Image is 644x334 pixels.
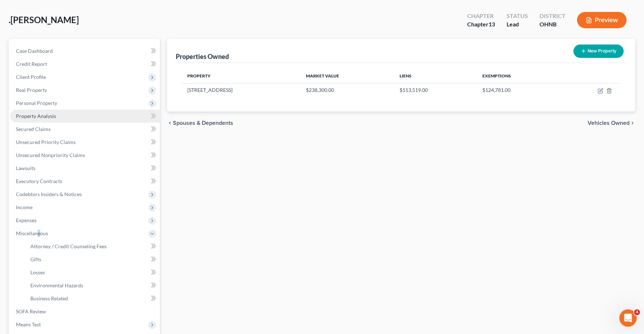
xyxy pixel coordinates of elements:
[10,58,160,71] a: Credit Report
[16,204,33,210] span: Income
[16,308,46,314] span: SOFA Review
[30,256,41,262] span: Gifts
[9,14,79,25] span: .[PERSON_NAME]
[10,162,160,175] a: Lawsuits
[16,152,85,158] span: Unsecured Nonpriority Claims
[588,120,635,126] button: Vehicles Owned chevron_right
[10,45,160,58] a: Case Dashboard
[25,253,160,266] a: Gifts
[394,83,477,97] td: $113,519.00
[634,309,640,315] span: 4
[16,74,46,80] span: Client Profile
[10,305,160,318] a: SOFA Review
[467,12,495,20] div: Chapter
[467,20,495,29] div: Chapter
[16,113,56,119] span: Property Analysis
[30,269,45,275] span: Losses
[176,52,229,61] div: Properties Owned
[16,230,48,236] span: Miscellaneous
[588,120,630,126] span: Vehicles Owned
[30,243,107,249] span: Attorney / Credit Counseling Fees
[16,165,35,171] span: Lawsuits
[167,120,173,126] i: chevron_left
[477,69,560,83] th: Exemptions
[573,45,624,58] button: New Property
[300,69,394,83] th: Market Value
[539,12,566,20] div: District
[16,217,37,223] span: Expenses
[619,309,637,327] iframe: Intercom live chat
[394,69,477,83] th: Liens
[25,240,160,253] a: Attorney / Credit Counseling Fees
[16,139,76,145] span: Unsecured Priority Claims
[25,266,160,279] a: Losses
[167,120,233,126] button: chevron_left Spouses & Dependents
[30,282,83,288] span: Environmental Hazards
[16,191,82,197] span: Codebtors Insiders & Notices
[539,20,566,29] div: OHNB
[300,83,394,97] td: $238,300.00
[16,61,47,67] span: Credit Report
[507,12,528,20] div: Status
[16,126,51,132] span: Secured Claims
[16,321,41,327] span: Means Test
[16,178,62,184] span: Executory Contracts
[25,292,160,305] a: Business Related
[10,136,160,149] a: Unsecured Priority Claims
[10,175,160,188] a: Executory Contracts
[577,12,627,28] button: Preview
[182,69,300,83] th: Property
[182,83,300,97] td: [STREET_ADDRESS]
[25,279,160,292] a: Environmental Hazards
[16,100,57,106] span: Personal Property
[10,110,160,123] a: Property Analysis
[16,87,47,93] span: Real Property
[489,21,495,28] span: 13
[10,149,160,162] a: Unsecured Nonpriority Claims
[630,120,635,126] i: chevron_right
[10,123,160,136] a: Secured Claims
[477,83,560,97] td: $124,781.00
[173,120,233,126] span: Spouses & Dependents
[30,295,68,301] span: Business Related
[507,20,528,29] div: Lead
[16,48,53,54] span: Case Dashboard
